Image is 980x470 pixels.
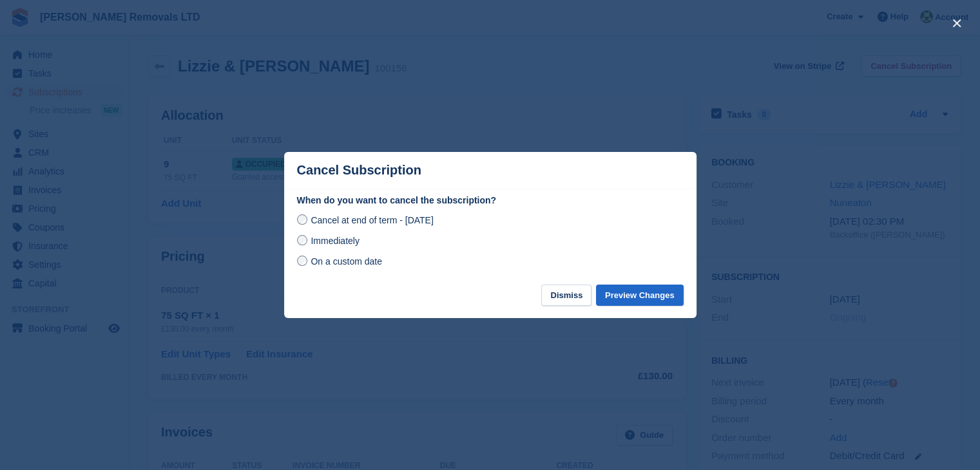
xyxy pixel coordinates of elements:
button: Dismiss [541,285,591,306]
input: Immediately [297,235,307,245]
span: Immediately [311,236,359,246]
button: close [946,13,967,33]
button: Preview Changes [596,285,684,306]
span: Cancel at end of term - [DATE] [311,215,433,225]
label: When do you want to cancel the subscription? [297,194,684,207]
input: On a custom date [297,256,307,266]
p: Cancel Subscription [297,163,421,178]
input: Cancel at end of term - [DATE] [297,214,307,225]
span: On a custom date [311,256,382,267]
